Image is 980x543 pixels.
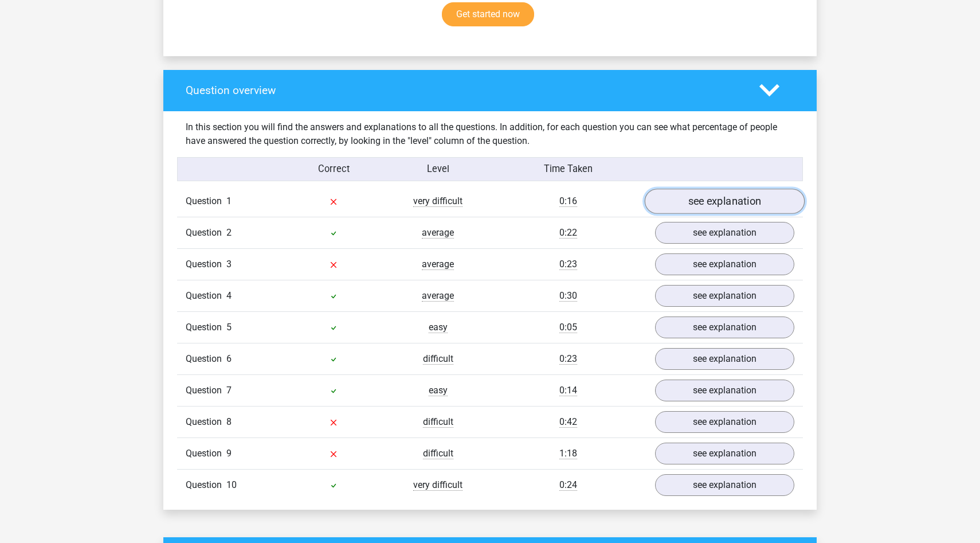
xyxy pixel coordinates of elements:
div: In this section you will find the answers and explanations to all the questions. In addition, for... [177,120,803,148]
span: 6 [226,353,232,364]
span: Question [186,384,226,397]
span: 4 [226,290,232,301]
span: difficult [423,353,453,365]
span: 8 [226,416,232,427]
span: 10 [226,479,237,490]
span: Question [186,447,226,460]
span: very difficult [413,196,462,207]
span: 0:30 [559,290,577,302]
a: Get started now [442,2,534,26]
span: 0:22 [559,227,577,239]
span: Question [186,478,226,492]
a: see explanation [655,411,794,433]
a: see explanation [655,474,794,496]
span: 0:42 [559,416,577,428]
span: 0:24 [559,479,577,491]
span: Question [186,289,226,303]
h4: Question overview [186,84,742,97]
a: see explanation [645,189,805,214]
a: see explanation [655,443,794,464]
span: Question [186,352,226,366]
span: difficult [423,416,453,428]
span: difficult [423,448,453,459]
span: 5 [226,322,232,333]
div: Correct [282,162,386,176]
span: 1 [226,196,232,206]
span: average [422,227,454,239]
span: Question [186,194,226,208]
span: average [422,259,454,270]
span: average [422,290,454,302]
span: Question [186,257,226,271]
span: Question [186,415,226,429]
span: 0:23 [559,353,577,365]
span: 1:18 [559,448,577,459]
span: very difficult [413,479,462,491]
span: 0:16 [559,196,577,207]
span: 0:23 [559,259,577,270]
span: 3 [226,259,232,269]
div: Time Taken [490,162,646,176]
span: 7 [226,385,232,396]
span: 0:05 [559,322,577,333]
a: see explanation [655,348,794,370]
span: 9 [226,448,232,459]
span: easy [429,385,448,396]
a: see explanation [655,253,794,275]
a: see explanation [655,380,794,401]
a: see explanation [655,222,794,244]
div: Level [386,162,490,176]
span: 2 [226,227,232,238]
span: 0:14 [559,385,577,396]
span: Question [186,226,226,240]
a: see explanation [655,285,794,307]
span: Question [186,321,226,334]
span: easy [429,322,448,333]
a: see explanation [655,317,794,338]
